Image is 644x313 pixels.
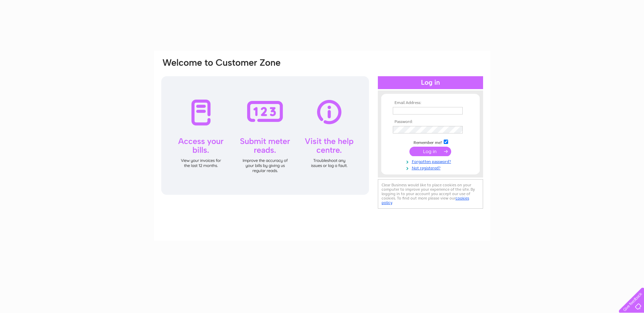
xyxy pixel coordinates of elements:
[393,158,470,164] a: Forgotten password?
[409,147,451,156] input: Submit
[391,139,470,145] td: Remember me?
[391,101,470,105] th: Email Address:
[391,120,470,124] th: Password:
[382,196,469,205] a: cookies policy
[378,179,483,209] div: Clear Business would like to place cookies on your computer to improve your experience of the sit...
[393,164,470,171] a: Not registered?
